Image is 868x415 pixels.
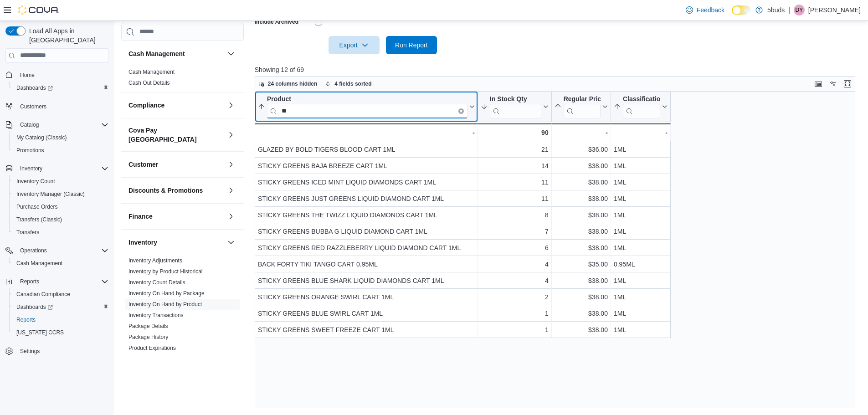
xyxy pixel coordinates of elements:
[614,193,668,204] div: 1ML
[16,346,43,357] a: Settings
[128,301,202,307] a: Inventory On Hand by Product
[26,26,108,45] span: Load All Apps in [GEOGRAPHIC_DATA]
[16,229,39,236] span: Transfers
[697,5,724,15] span: Feedback
[16,190,85,198] span: Inventory Manager (Classic)
[554,242,607,253] div: $38.00
[128,101,164,110] h3: Compliance
[128,160,158,169] h3: Customer
[20,121,39,128] span: Catalog
[20,72,35,79] span: Home
[395,41,428,50] span: Run Report
[128,160,224,169] button: Customer
[267,95,467,103] div: Product
[257,127,475,138] div: -
[554,226,607,237] div: $38.00
[128,238,224,247] button: Inventory
[614,324,668,335] div: 1ML
[258,308,475,319] div: STICKY GREENS BLUE SWIRL CART 1ML
[226,185,236,196] button: Discounts & Promotions
[481,275,549,286] div: 4
[20,165,42,172] span: Inventory
[128,68,175,76] span: Cash Management
[121,255,244,390] div: Inventory
[255,78,321,89] button: 24 columns hidden
[614,210,668,220] div: 1ML
[128,101,224,110] button: Compliance
[226,211,236,222] button: Finance
[614,127,668,138] div: -
[13,145,48,156] a: Promotions
[614,226,668,237] div: 1ML
[9,131,112,144] button: My Catalog (Classic)
[9,144,112,157] button: Promotions
[9,82,112,94] a: Dashboards
[458,108,464,113] button: Clear input
[481,144,549,155] div: 21
[490,95,541,118] div: In Stock Qty
[9,226,112,239] button: Transfers
[623,95,660,103] div: Classification
[9,301,112,313] a: Dashboards
[481,193,549,204] div: 11
[258,324,475,335] div: STICKY GREENS SWEET FREEZE CART 1ML
[258,259,475,270] div: BACK FORTY TIKI TANGO CART 0.95ML
[563,95,600,103] div: Regular Price
[682,1,728,19] a: Feedback
[128,238,157,247] h3: Inventory
[16,101,50,112] a: Customers
[614,292,668,302] div: 1ML
[2,275,112,288] button: Reports
[614,308,668,319] div: 1ML
[9,313,112,326] button: Reports
[13,314,108,325] span: Reports
[16,69,108,81] span: Home
[554,160,607,171] div: $38.00
[13,327,108,338] span: Washington CCRS
[2,162,112,175] button: Inventory
[16,303,53,311] span: Dashboards
[614,144,668,155] div: 1ML
[554,95,607,118] button: Regular Price
[20,247,47,254] span: Operations
[13,176,59,187] a: Inventory Count
[13,214,66,225] a: Transfers (Classic)
[20,278,39,285] span: Reports
[258,292,475,302] div: STICKY GREENS ORANGE SWIRL CART 1ML
[16,329,64,336] span: [US_STATE] CCRS
[13,201,62,212] a: Purchase Orders
[255,65,862,74] p: Showing 12 of 69
[732,15,732,15] span: Dark Mode
[128,212,224,221] button: Finance
[16,163,46,174] button: Inventory
[13,82,108,93] span: Dashboards
[554,177,607,188] div: $38.00
[490,95,541,103] div: In Stock Qty
[128,323,168,330] span: Package Details
[128,80,170,86] a: Cash Out Details
[128,290,205,297] a: Inventory On Hand by Package
[767,5,785,15] p: 5buds
[226,159,236,170] button: Customer
[554,259,607,270] div: $35.00
[554,292,607,302] div: $38.00
[258,242,475,253] div: STICKY GREENS RED RAZZLEBERRY LIQUID DIAMOND CART 1ML
[16,345,108,357] span: Settings
[16,276,43,287] button: Reports
[554,144,607,155] div: $36.00
[614,275,668,286] div: 1ML
[9,188,112,200] button: Inventory Manager (Classic)
[128,268,203,275] span: Inventory by Product Historical
[16,291,70,298] span: Canadian Compliance
[128,126,224,144] h3: Cova Pay [GEOGRAPHIC_DATA]
[788,5,790,15] p: |
[16,203,58,210] span: Purchase Orders
[16,216,62,223] span: Transfers (Classic)
[481,177,549,188] div: 11
[13,314,39,325] a: Reports
[20,348,40,355] span: Settings
[554,275,607,286] div: $38.00
[18,5,59,15] img: Cova
[554,324,607,335] div: $38.00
